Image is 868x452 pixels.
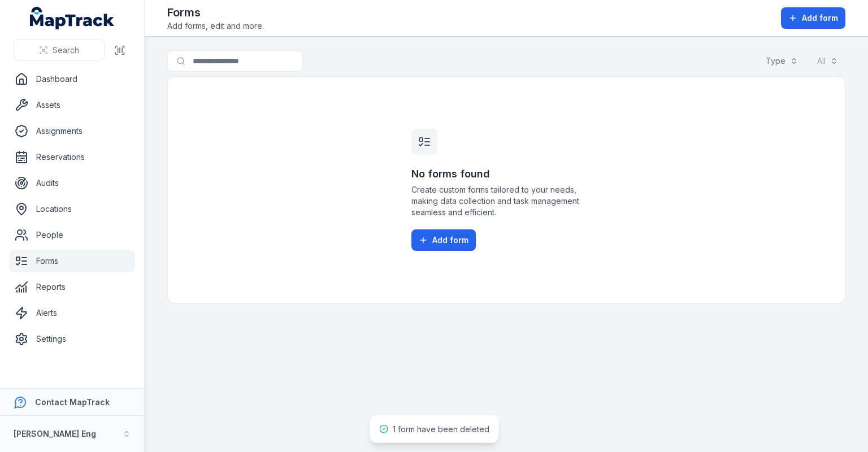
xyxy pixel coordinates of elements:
[781,7,845,29] button: Add form
[167,5,264,20] h2: Forms
[35,397,110,407] strong: Contact MapTrack
[432,234,468,246] span: Add form
[9,172,135,194] a: Audits
[167,20,264,32] span: Add forms, edit and more.
[53,45,79,56] span: Search
[411,229,476,251] button: Add form
[9,198,135,220] a: Locations
[9,276,135,298] a: Reports
[30,7,115,29] a: MapTrack
[9,328,135,350] a: Settings
[9,68,135,90] a: Dashboard
[9,94,135,116] a: Assets
[9,224,135,246] a: People
[9,250,135,272] a: Forms
[810,50,845,72] button: All
[14,40,105,61] button: Search
[802,12,838,24] span: Add form
[411,184,601,218] span: Create custom forms tailored to your needs, making data collection and task management seamless a...
[9,302,135,324] a: Alerts
[14,429,96,438] strong: [PERSON_NAME] Eng
[758,50,805,72] button: Type
[393,424,489,434] span: 1 form have been deleted
[9,146,135,168] a: Reservations
[411,166,601,182] h3: No forms found
[9,120,135,142] a: Assignments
